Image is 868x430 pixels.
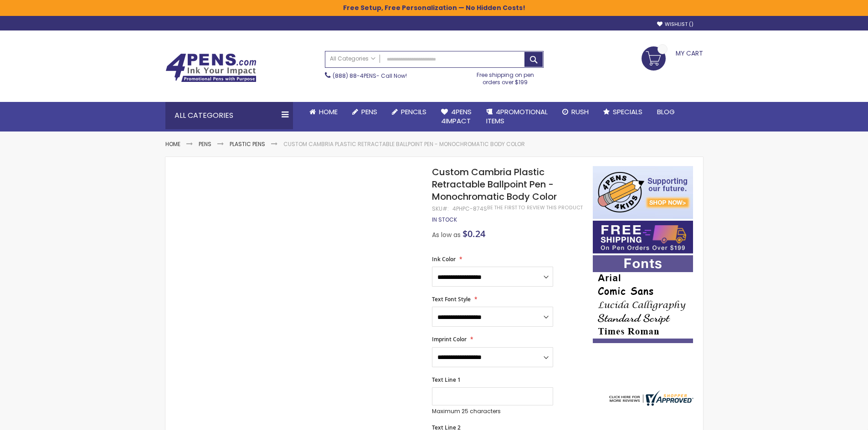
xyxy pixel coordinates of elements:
[432,216,457,223] span: In stock
[199,140,211,148] a: Pens
[333,72,376,80] a: (888) 88-4PENS
[432,166,557,203] span: Custom Cambria Plastic Retractable Ballpoint Pen - Monochromatic Body Color
[462,228,485,240] span: $0.24
[593,166,693,219] img: 4pens 4 kids
[555,102,596,122] a: Rush
[657,21,693,28] a: Wishlist
[361,107,377,116] span: Pens
[302,102,345,122] a: Home
[486,107,548,126] span: 4PROMOTIONAL ITEMS
[432,408,553,415] p: Maximum 25 characters
[596,102,650,122] a: Specials
[432,295,471,303] span: Text Font Style
[467,68,544,86] div: Free shipping on pen orders over $199
[571,107,589,116] span: Rush
[432,255,456,263] span: Ink Color
[345,102,385,122] a: Pens
[333,72,407,80] span: - Call Now!
[165,53,257,82] img: 4Pens Custom Pens and Promotional Products
[283,141,525,148] li: Custom Cambria Plastic Retractable Ballpoint Pen - Monochromatic Body Color
[319,107,338,116] span: Home
[452,205,487,212] div: 4PHPC-874S
[432,376,461,384] span: Text Line 1
[325,51,380,66] a: All Categories
[432,205,449,212] strong: SKU
[385,102,434,122] a: Pencils
[593,255,693,343] img: font-personalization-examples
[607,400,693,408] a: 4pens.com certificate URL
[650,102,682,122] a: Blog
[401,107,426,116] span: Pencils
[593,221,693,253] img: Free shipping on orders over $199
[165,102,293,129] div: All Categories
[434,102,479,132] a: 4Pens4impact
[613,107,642,116] span: Specials
[230,140,265,148] a: Plastic Pens
[330,55,375,62] span: All Categories
[441,107,472,126] span: 4Pens 4impact
[165,140,180,148] a: Home
[432,230,461,239] span: As low as
[479,102,555,132] a: 4PROMOTIONALITEMS
[657,107,675,116] span: Blog
[432,335,467,343] span: Imprint Color
[607,390,693,406] img: 4pens.com widget logo
[487,204,583,211] a: Be the first to review this product
[432,216,457,223] div: Availability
